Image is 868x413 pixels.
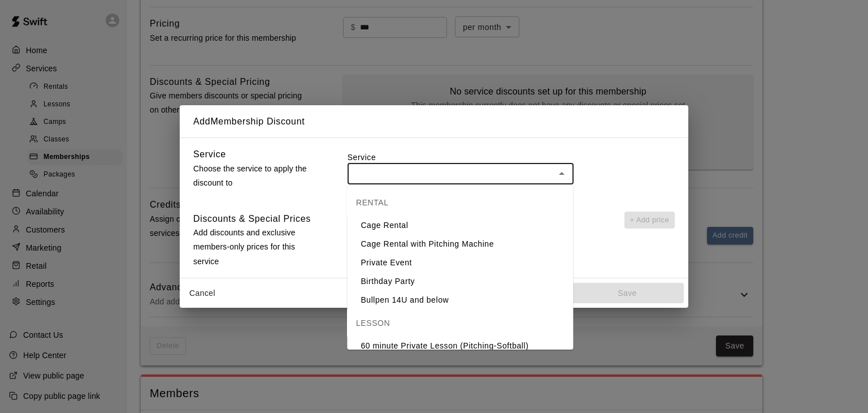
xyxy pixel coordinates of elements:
button: Close [554,166,570,182]
label: Service [348,152,675,163]
li: Private Event [347,253,573,272]
h6: Discounts & Special Prices [193,212,311,226]
li: Birthday Party [347,272,573,291]
div: LESSON [347,309,573,337]
div: RENTAL [347,189,573,216]
p: Choose the service to apply the discount to [193,162,319,190]
h2: Add Membership Discount [180,105,688,138]
h6: Service [193,147,226,162]
li: Bullpen 14U and below [347,291,573,309]
p: Add discounts and exclusive members-only prices for this service [193,226,319,269]
button: Cancel [184,283,220,304]
li: Cage Rental with Pitching Machine [347,235,573,253]
li: 60 minute Private Lesson (Pitching-Softball) [347,337,573,355]
li: Cage Rental [347,216,573,235]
